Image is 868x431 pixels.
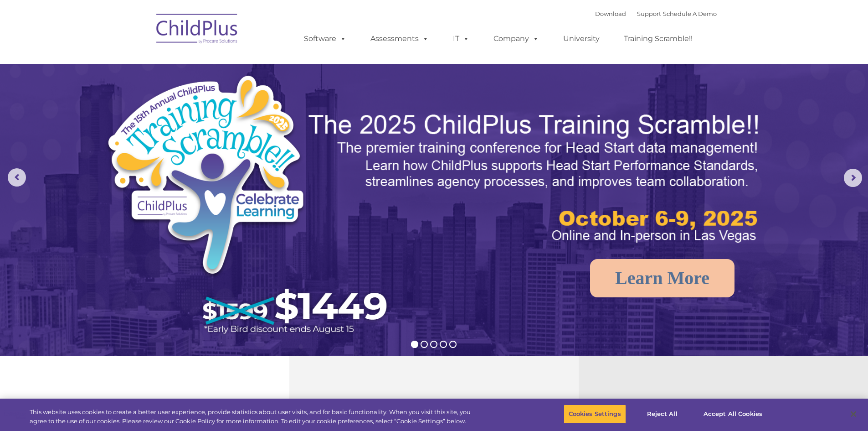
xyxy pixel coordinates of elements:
[554,30,609,48] a: University
[615,30,702,48] a: Training Scramble!!
[634,405,691,424] button: Reject All
[30,408,478,426] div: This website uses cookies to create a better user experience, provide statistics about user visit...
[595,10,626,17] a: Download
[590,259,734,297] a: Learn More
[637,10,661,17] a: Support
[699,405,767,424] button: Accept All Cookies
[127,60,154,67] span: Last name
[484,30,548,48] a: Company
[843,404,863,424] button: Close
[564,405,626,424] button: Cookies Settings
[595,10,717,17] font: |
[152,7,243,53] img: ChildPlus by Procare Solutions
[361,30,438,48] a: Assessments
[295,30,355,48] a: Software
[444,30,478,48] a: IT
[663,10,717,17] a: Schedule A Demo
[127,98,165,104] span: Phone number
